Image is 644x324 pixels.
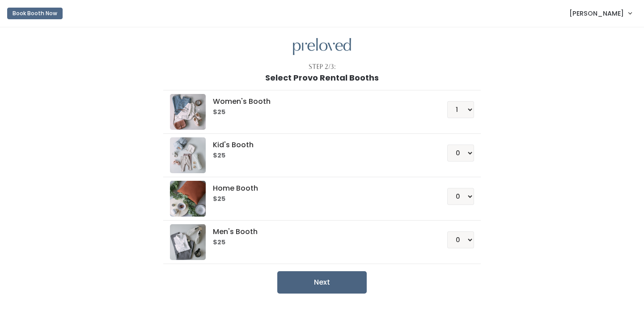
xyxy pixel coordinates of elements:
img: preloved logo [170,224,206,260]
a: [PERSON_NAME] [560,4,640,23]
h6: $25 [213,109,425,116]
img: preloved logo [170,94,206,130]
img: preloved logo [170,137,206,173]
button: Next [277,271,367,294]
h6: $25 [213,152,425,159]
h6: $25 [213,239,425,246]
h5: Men's Booth [213,228,425,236]
div: Step 2/3: [309,62,336,72]
h1: Select Provo Rental Booths [265,73,379,82]
a: Book Booth Now [7,4,63,23]
h5: Kid's Booth [213,141,425,149]
h5: Home Booth [213,184,425,192]
h6: $25 [213,196,425,203]
img: preloved logo [293,38,351,55]
img: preloved logo [170,181,206,217]
span: [PERSON_NAME] [569,9,624,18]
h5: Women's Booth [213,98,425,106]
button: Book Booth Now [7,8,63,19]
